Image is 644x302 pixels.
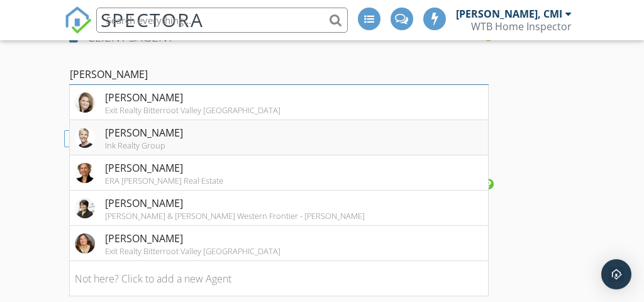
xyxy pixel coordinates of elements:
a: SPECTORA [64,17,204,43]
div: [PERSON_NAME] [105,196,365,211]
img: data [75,128,95,148]
li: Not here? Click to add a new Agent [70,261,488,296]
img: Screenshot_2023-12-16_at_8.13.27%E2%80%AFPM.png [75,92,95,113]
div: [PERSON_NAME] [105,125,183,140]
div: Exit Realty Bitterroot Valley [GEOGRAPHIC_DATA] [105,246,280,256]
div: [PERSON_NAME] & [PERSON_NAME] Western Frontier - [PERSON_NAME] [105,211,365,221]
img: data [75,198,95,218]
div: ERA [PERSON_NAME] Real Estate [105,176,223,186]
div: [PERSON_NAME] [105,160,223,176]
div: Open Intercom Messenger [601,259,631,289]
input: Search everything... [96,8,348,33]
input: Search for an Agent [69,64,489,85]
div: [PERSON_NAME] [105,90,280,105]
div: [PERSON_NAME], CMI [456,8,562,20]
img: IMG_8719.jpeg [75,233,95,254]
img: The Best Home Inspection Software - Spectora [64,6,92,34]
div: WTB Home Inspector [471,20,572,33]
div: [PERSON_NAME] [105,231,280,246]
div: Exit Realty Bitterroot Valley [GEOGRAPHIC_DATA] [105,105,280,115]
div: ADD ADDITIONAL AGENT [64,130,209,147]
div: Ink Realty Group [105,140,183,150]
img: 23ADB41C-AB92-459F-AB3B-896E9D7F67ED.jpeg [75,163,95,183]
